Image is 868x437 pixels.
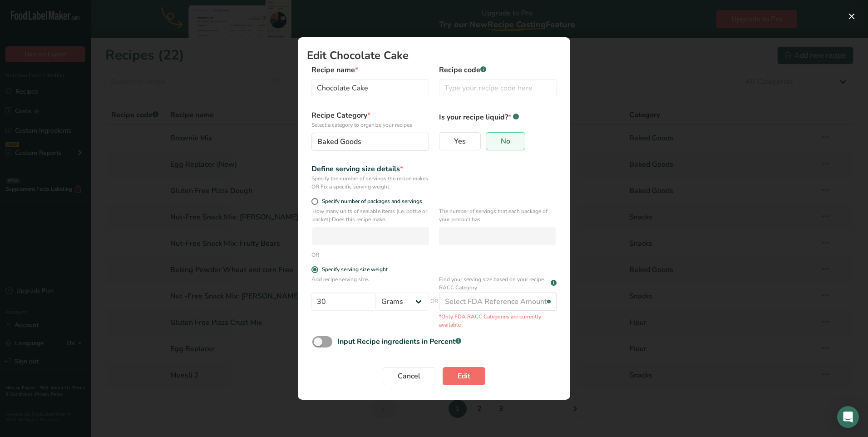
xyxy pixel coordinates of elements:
[318,198,422,205] span: Specify number of packages and servings
[311,121,429,129] p: Select a category to organize your recipes
[430,290,438,329] span: OR
[445,296,547,307] div: Select FDA Reference Amount
[317,136,361,147] span: Baked Goods
[311,79,429,97] input: Type your recipe name here
[458,371,470,382] span: Edit
[311,251,319,259] div: OR
[439,275,549,292] p: Find your serving size based on your recipe RACC Category
[439,79,557,97] input: Type your recipe code here
[501,137,510,146] span: No
[454,137,466,146] span: Yes
[383,367,435,385] button: Cancel
[443,367,485,385] button: Edit
[311,293,376,311] input: Type your serving size here
[311,133,429,151] button: Baked Goods
[307,50,561,61] h1: Edit Chocolate Cake
[311,65,429,75] label: Recipe name
[439,110,557,123] p: Is your recipe liquid?
[311,164,429,174] div: Define serving size details
[311,110,429,129] label: Recipe Category
[439,207,556,223] p: The number of servings that each package of your product has.
[311,275,429,289] p: Add recipe serving size..
[439,65,557,75] label: Recipe code
[312,207,429,223] p: How many units of sealable items (i.e. bottle or packet) Does this recipe make.
[837,406,859,428] div: Open Intercom Messenger
[311,174,429,191] div: Specify the number of servings the recipe makes OR Fix a specific serving weight
[439,313,557,329] p: *Only FDA RACC Categories are currently available
[398,371,420,382] span: Cancel
[322,266,388,273] div: Specify serving size weight
[337,336,461,347] div: Input Recipe ingredients in Percent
